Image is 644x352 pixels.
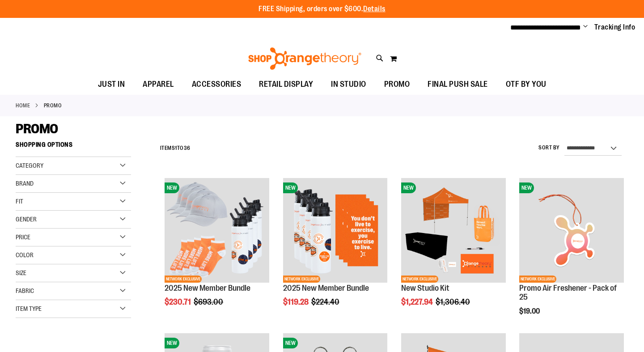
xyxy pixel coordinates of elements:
a: 2025 New Member Bundle [165,284,250,293]
span: $693.00 [194,297,225,306]
span: PROMO [384,74,410,94]
a: 2025 New Member Bundle [283,284,369,293]
a: 2025 New Member BundleNEWNETWORK EXCLUSIVE [283,178,388,284]
a: Details [363,5,386,13]
img: 2025 New Member Bundle [165,178,269,283]
h2: Items to [160,141,191,155]
span: Brand [16,180,34,187]
span: APPAREL [143,74,174,94]
button: Account menu [583,23,588,32]
span: $1,306.40 [436,297,471,306]
img: 2025 New Member Bundle [283,178,388,283]
span: RETAIL DISPLAY [259,74,313,94]
img: Shop Orangetheory [247,47,363,70]
span: NEW [165,182,179,193]
span: NEW [401,182,416,193]
span: PROMO [16,121,58,136]
strong: PROMO [44,102,62,110]
div: product [515,174,628,338]
span: NETWORK EXCLUSIVE [165,276,202,283]
span: Color [16,251,34,259]
span: IN STUDIO [331,74,366,94]
span: NETWORK EXCLUSIVE [401,276,438,283]
img: Promo Air Freshener - Pack of 25 [519,178,624,283]
span: Fabric [16,287,34,294]
span: NEW [283,338,298,348]
a: Home [16,102,30,110]
div: product [160,174,274,329]
a: Promo Air Freshener - Pack of 25 [519,284,617,301]
a: Tracking Info [594,22,636,32]
p: FREE Shipping, orders over $600. [258,4,386,14]
span: NEW [165,338,179,348]
span: $119.28 [283,297,310,306]
label: Sort By [538,144,560,152]
span: ACCESSORIES [192,74,241,94]
span: $224.40 [311,297,341,306]
span: Item Type [16,305,42,312]
span: FINAL PUSH SALE [428,74,488,94]
a: New Studio KitNEWNETWORK EXCLUSIVE [401,178,506,284]
span: NETWORK EXCLUSIVE [283,276,320,283]
span: 36 [184,145,191,151]
a: New Studio Kit [401,284,449,293]
span: NEW [283,182,298,193]
span: Price [16,233,30,241]
span: $1,227.94 [401,297,434,306]
div: product [279,174,392,329]
span: $19.00 [519,307,541,315]
span: OTF BY YOU [506,74,547,94]
span: Category [16,162,43,169]
a: 2025 New Member BundleNEWNETWORK EXCLUSIVE [165,178,269,284]
div: product [397,174,510,329]
img: New Studio Kit [401,178,506,283]
span: NETWORK EXCLUSIVE [519,276,556,283]
span: Size [16,269,26,276]
span: Gender [16,216,37,223]
strong: Shopping Options [16,137,131,157]
span: 1 [175,145,177,151]
span: $230.71 [165,297,192,306]
span: Fit [16,198,23,205]
a: Promo Air Freshener - Pack of 25NEWNETWORK EXCLUSIVE [519,178,624,284]
span: JUST IN [98,74,125,94]
span: NEW [519,182,534,193]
